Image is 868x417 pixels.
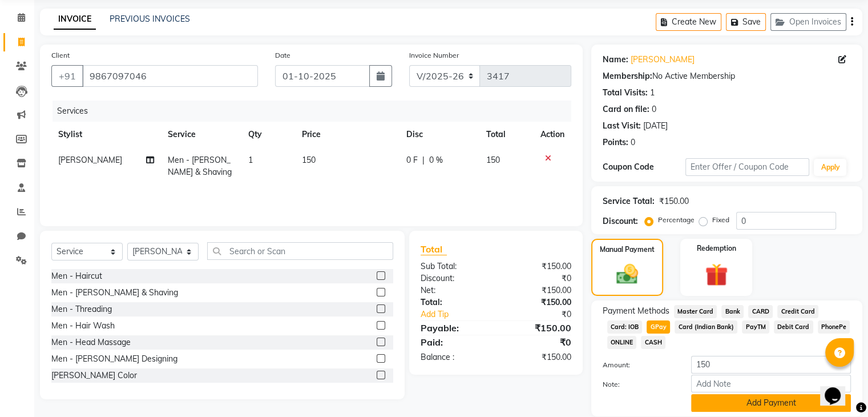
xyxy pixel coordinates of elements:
[603,215,638,227] div: Discount:
[594,379,683,390] label: Note:
[207,242,393,260] input: Search or Scan
[658,215,695,225] label: Percentage
[168,155,232,177] span: Men - [PERSON_NAME] & Shaving
[53,101,580,122] div: Services
[603,137,628,149] div: Points:
[51,370,137,382] div: [PERSON_NAME] Color
[659,195,689,207] div: ₹150.00
[777,305,818,318] span: Credit Card
[820,371,857,406] iframe: chat widget
[691,394,851,412] button: Add Payment
[54,9,96,30] a: INVOICE
[603,195,655,207] div: Service Total:
[51,336,131,348] div: Men - Head Massage
[412,308,510,320] a: Add Tip
[607,320,643,334] span: Card: IOB
[51,303,112,315] div: Men - Threading
[409,50,459,61] label: Invoice Number
[51,65,83,87] button: +91
[412,351,496,363] div: Balance :
[479,122,534,147] th: Total
[603,305,669,317] span: Payment Methods
[748,305,773,318] span: CARD
[721,305,744,318] span: Bank
[770,13,846,31] button: Open Invoices
[51,50,70,61] label: Client
[421,243,447,255] span: Total
[58,155,122,165] span: [PERSON_NAME]
[600,244,655,255] label: Manual Payment
[603,103,649,115] div: Card on file:
[110,14,190,24] a: PREVIOUS INVOICES
[603,120,641,132] div: Last Visit:
[674,305,717,318] span: Master Card
[496,351,580,363] div: ₹150.00
[248,155,253,165] span: 1
[486,155,500,165] span: 150
[496,321,580,335] div: ₹150.00
[51,122,161,147] th: Stylist
[742,320,769,334] span: PayTM
[412,272,496,284] div: Discount:
[295,122,399,147] th: Price
[641,336,665,349] span: CASH
[275,50,290,61] label: Date
[631,54,695,66] a: [PERSON_NAME]
[697,243,736,254] label: Redemption
[412,284,496,296] div: Net:
[51,320,115,332] div: Men - Hair Wash
[496,272,580,284] div: ₹0
[51,353,177,365] div: Men - [PERSON_NAME] Designing
[51,287,178,299] div: Men - [PERSON_NAME] & Shaving
[406,154,418,166] span: 0 F
[241,122,295,147] th: Qty
[607,336,637,349] span: ONLINE
[603,54,628,66] div: Name:
[691,375,851,392] input: Add Note
[647,320,670,334] span: GPay
[814,159,846,176] button: Apply
[412,335,496,349] div: Paid:
[712,215,729,225] label: Fixed
[412,321,496,335] div: Payable:
[774,320,813,334] span: Debit Card
[429,154,443,166] span: 0 %
[412,260,496,272] div: Sub Total:
[603,70,851,82] div: No Active Membership
[652,103,656,115] div: 0
[698,260,735,289] img: _gift.svg
[691,356,851,374] input: Amount
[534,122,571,147] th: Action
[51,270,102,282] div: Men - Haircut
[603,87,648,99] div: Total Visits:
[399,122,479,147] th: Disc
[412,296,496,308] div: Total:
[609,262,645,287] img: _cash.svg
[631,137,635,149] div: 0
[726,13,766,31] button: Save
[643,120,668,132] div: [DATE]
[422,154,425,166] span: |
[496,296,580,308] div: ₹150.00
[82,65,258,87] input: Search by Name/Mobile/Email/Code
[650,87,655,99] div: 1
[510,308,579,320] div: ₹0
[685,158,810,176] input: Enter Offer / Coupon Code
[302,155,316,165] span: 150
[594,360,683,370] label: Amount:
[603,70,652,82] div: Membership:
[603,161,685,173] div: Coupon Code
[818,320,850,334] span: PhonePe
[161,122,241,147] th: Service
[656,13,721,31] button: Create New
[496,260,580,272] div: ₹150.00
[496,284,580,296] div: ₹150.00
[675,320,737,334] span: Card (Indian Bank)
[496,335,580,349] div: ₹0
